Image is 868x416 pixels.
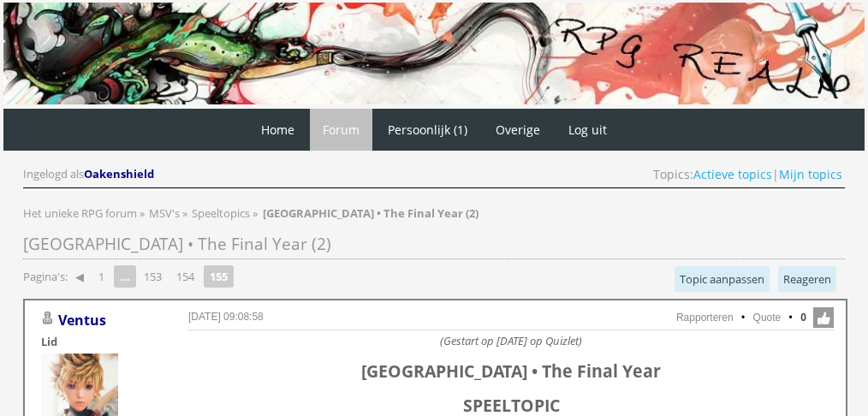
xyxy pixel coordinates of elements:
[84,166,157,181] a: Oakenshield
[248,109,307,151] a: Home
[653,166,842,182] span: Topics: |
[263,205,479,221] strong: [GEOGRAPHIC_DATA] • The Final Year (2)
[192,205,250,221] span: Speeltopics
[753,312,782,324] a: Quote
[23,205,140,221] a: Het unieke RPG forum
[188,311,264,323] a: [DATE] 09:08:58
[800,310,806,325] span: 0
[92,264,111,288] a: 1
[778,266,836,292] a: Reageren
[84,166,154,181] span: Oakenshield
[23,205,137,221] span: Het unieke RPG forum
[779,166,842,182] a: Mijn topics
[310,109,372,151] a: Forum
[204,265,234,288] strong: 155
[676,312,734,324] a: Rapporteren
[3,3,865,104] img: RPG Realm - Banner
[137,264,169,288] a: 153
[58,311,106,330] a: Ventus
[182,205,187,221] span: »
[23,269,68,285] span: Pagina's:
[169,264,201,288] a: 154
[693,166,772,182] a: Actieve topics
[253,205,258,221] span: »
[440,333,582,348] i: (Gestart op [DATE] op Quizlet)
[149,205,182,221] a: MSV's
[556,109,620,151] a: Log uit
[41,334,161,349] div: Lid
[114,265,136,288] span: ...
[23,166,157,182] div: Ingelogd als
[192,205,253,221] a: Speeltopics
[23,233,331,255] span: [GEOGRAPHIC_DATA] • The Final Year (2)
[68,264,91,288] a: ◀
[41,312,55,325] img: Gebruiker is offline
[375,109,480,151] a: Persoonlijk (1)
[140,205,145,221] span: »
[813,307,834,328] span: Like deze post
[483,109,553,151] a: Overige
[149,205,180,221] span: MSV's
[675,266,770,292] a: Topic aanpassen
